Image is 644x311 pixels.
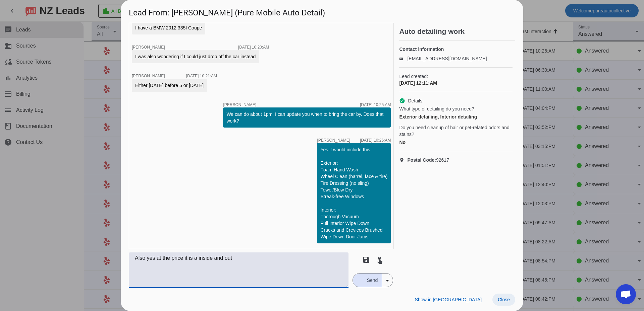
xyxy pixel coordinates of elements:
[399,113,513,120] div: Exterior detailing, Interior detailing
[360,138,391,142] div: [DATE] 10:26:AM
[132,45,165,50] span: [PERSON_NAME]
[223,103,256,107] span: [PERSON_NAME]
[363,274,382,287] span: Send
[383,277,391,285] mat-icon: arrow_drop_down
[362,256,370,264] mat-icon: save
[407,157,449,163] span: 92617
[407,56,487,61] a: [EMAIL_ADDRESS][DOMAIN_NAME]
[376,256,384,264] mat-icon: touch_app
[399,80,513,86] div: [DATE] 12:11:AM
[415,297,482,302] span: Show in [GEOGRAPHIC_DATA]
[410,294,487,306] button: Show in [GEOGRAPHIC_DATA]
[360,103,391,107] div: [DATE] 10:25:AM
[320,146,387,240] div: Yes it would include this Exterior: Foam Hand Wash Wheel Clean (barrel, face & tire) Tire Dressin...
[399,46,513,53] h4: Contact information
[399,98,405,104] mat-icon: check_circle
[399,105,474,112] span: What type of detailing do you need?
[317,138,350,142] span: [PERSON_NAME]
[492,294,515,306] button: Close
[399,73,513,80] span: Lead created:
[135,82,204,89] div: Either [DATE] before 5 or [DATE]
[399,139,513,146] div: No
[407,157,436,163] strong: Postal Code:
[399,157,407,163] mat-icon: location_on
[132,74,165,78] span: [PERSON_NAME]
[226,111,387,124] div: We can do about 1pm, I can update you when to bring the car by. Does that work?
[616,284,636,304] div: Open chat
[135,24,202,31] div: I have a BMW 2012 335I Coupe
[135,53,256,60] div: I was also wondering if I could just drop off the car instead
[408,97,424,104] span: Details:
[399,28,515,35] h2: Auto detailing work
[399,57,407,60] mat-icon: email
[186,74,217,78] div: [DATE] 10:21:AM
[238,45,269,49] div: [DATE] 10:20:AM
[498,297,510,302] span: Close
[399,124,513,138] span: Do you need cleanup of hair or pet-related odors and stains?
